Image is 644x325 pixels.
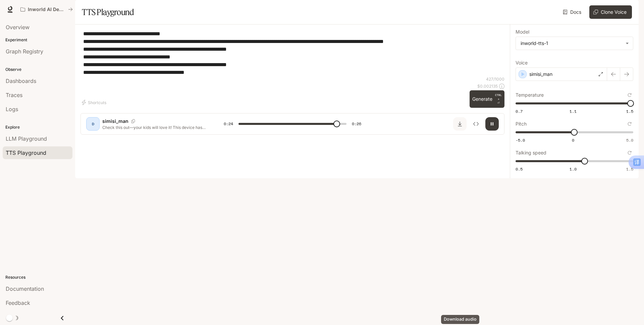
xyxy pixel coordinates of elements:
p: ⏎ [495,93,502,105]
div: D [88,119,98,129]
button: Reset to default [626,149,633,156]
span: 5.0 [626,137,633,143]
button: Inspect [469,117,483,131]
p: simisi_man [529,71,552,78]
span: 1.0 [570,166,577,172]
button: Download audio [453,117,467,131]
h1: TTS Playground [82,5,134,19]
span: 0:24 [224,121,233,127]
button: Shortcuts [80,97,109,108]
span: 0.7 [516,108,523,114]
p: Pitch [516,122,527,126]
div: Download audio [441,315,479,324]
span: -5.0 [516,137,525,143]
button: All workspaces [17,3,76,16]
span: 0.5 [516,166,523,172]
button: Reset to default [626,91,633,99]
span: 0 [572,137,574,143]
p: 427 / 1000 [486,76,504,82]
button: Copy Voice ID [128,119,138,123]
button: Reset to default [626,120,633,128]
p: simisi_man [102,118,128,125]
span: 1.1 [570,108,577,114]
span: 0:26 [352,121,361,127]
a: Docs [561,5,584,19]
p: Inworld AI Demos [28,7,65,12]
p: Check this out—your kids will love it! This device has thousands of games built in, and it doesn'... [102,125,208,130]
span: 1.5 [626,108,633,114]
span: 1.5 [626,166,633,172]
p: Temperature [516,93,544,97]
button: GenerateCTRL +⏎ [470,90,504,108]
p: Talking speed [516,150,546,155]
p: Voice [516,60,528,65]
p: CTRL + [495,93,502,101]
p: Model [516,30,529,34]
div: inworld-tts-1 [516,37,633,50]
div: inworld-tts-1 [521,40,622,47]
button: Clone Voice [589,5,632,19]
